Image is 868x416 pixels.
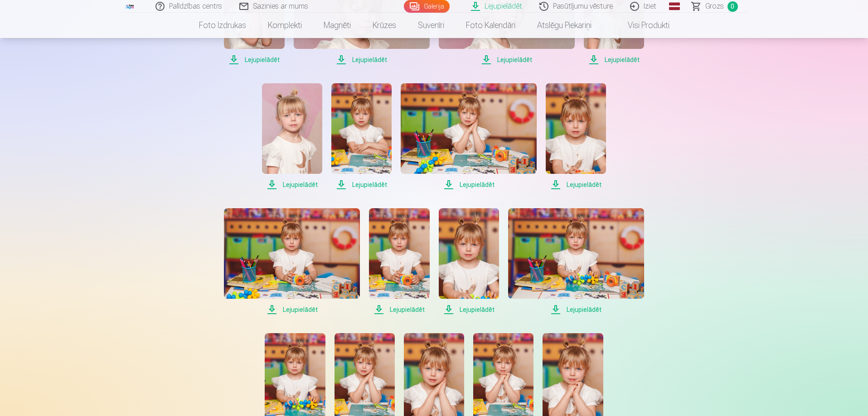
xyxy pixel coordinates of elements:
span: Lejupielādēt [508,304,644,315]
span: Lejupielādēt [331,179,392,190]
a: Lejupielādēt [508,208,644,315]
span: Lejupielādēt [224,54,284,65]
a: Foto izdrukas [188,13,257,38]
span: Lejupielādēt [546,179,606,190]
a: Komplekti [257,13,313,38]
span: Lejupielādēt [262,179,322,190]
a: Lejupielādēt [331,83,392,190]
span: Lejupielādēt [401,179,537,190]
a: Lejupielādēt [401,83,537,190]
a: Foto kalendāri [455,13,526,38]
img: /fa1 [125,4,135,9]
span: Lejupielādēt [584,54,644,65]
span: Lejupielādēt [439,54,575,65]
a: Lejupielādēt [546,83,606,190]
span: Lejupielādēt [224,304,360,315]
span: Lejupielādēt [369,304,429,315]
span: Grozs [705,1,724,12]
a: Lejupielādēt [439,208,499,315]
a: Lejupielādēt [262,83,322,190]
a: Lejupielādēt [369,208,429,315]
a: Lejupielādēt [224,208,360,315]
a: Suvenīri [407,13,455,38]
a: Atslēgu piekariņi [526,13,602,38]
a: Krūzes [362,13,407,38]
a: Visi produkti [602,13,680,38]
span: 0 [727,1,738,12]
span: Lejupielādēt [294,54,430,65]
span: Lejupielādēt [439,304,499,315]
a: Magnēti [313,13,362,38]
